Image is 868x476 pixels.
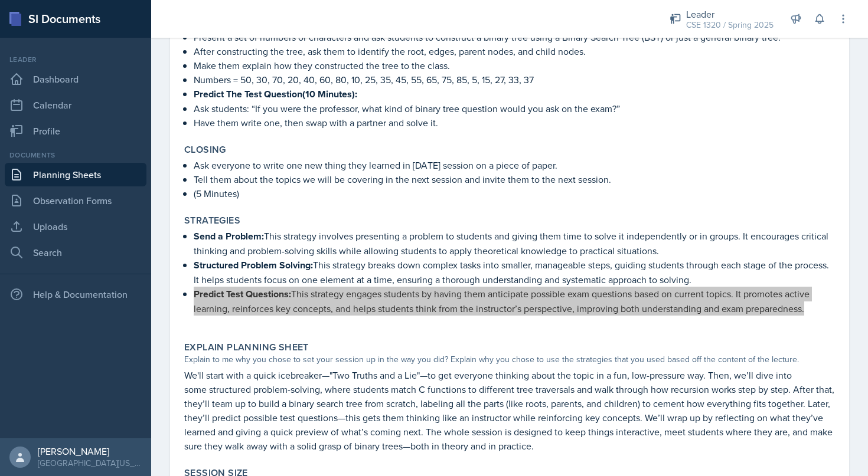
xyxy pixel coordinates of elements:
[194,258,835,287] p: This strategy breaks down complex tasks into smaller, manageable steps, guiding students through ...
[5,54,146,65] div: Leader
[194,186,835,201] p: (5 Minutes)
[5,67,146,91] a: Dashboard
[5,93,146,117] a: Calendar
[184,144,226,156] label: Closing
[38,457,142,469] div: [GEOGRAPHIC_DATA][US_STATE]
[184,215,240,226] label: Strategies
[5,283,146,306] div: Help & Documentation
[194,229,264,243] strong: Send a Problem:
[194,58,835,73] p: Make them explain how they constructed the tree to the class.
[184,368,835,453] p: We'll start with a quick icebreaker—"Two Truths and a Lie"—to get everyone thinking about the top...
[194,116,835,130] p: Have them write one, then swap with a partner and solve it.
[38,445,142,457] div: [PERSON_NAME]
[194,158,835,172] p: Ask everyone to write one new thing they learned in [DATE] session on a piece of paper.
[184,342,309,353] label: Explain Planning Sheet
[194,44,835,58] p: After constructing the tree, ask them to identify the root, edges, parent nodes, and child nodes.
[5,119,146,143] a: Profile
[5,150,146,160] div: Documents
[686,7,774,21] div: Leader
[194,172,835,186] p: Tell them about the topics we will be covering in the next session and invite them to the next se...
[194,287,835,316] p: This strategy engages students by having them anticipate possible exam questions based on current...
[5,215,146,238] a: Uploads
[686,19,774,31] div: CSE 1320 / Spring 2025
[5,241,146,264] a: Search
[5,189,146,212] a: Observation Forms
[5,163,146,186] a: Planning Sheets
[194,87,357,101] strong: Predict The Test Question(10 Minutes):
[194,287,291,301] strong: Predict Test Questions:
[194,229,835,258] p: This strategy involves presenting a problem to students and giving them time to solve it independ...
[184,353,835,366] div: Explain to me why you chose to set your session up in the way you did? Explain why you chose to u...
[194,73,835,87] p: Numbers = 50, 30, 70, 20, 40, 60, 80, 10, 25, 35, 45, 55, 65, 75, 85, 5, 15, 27, 33, 37
[194,258,313,272] strong: Structured Problem Solving:
[194,101,835,116] p: Ask students: “If you were the professor, what kind of binary tree question would you ask on the ...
